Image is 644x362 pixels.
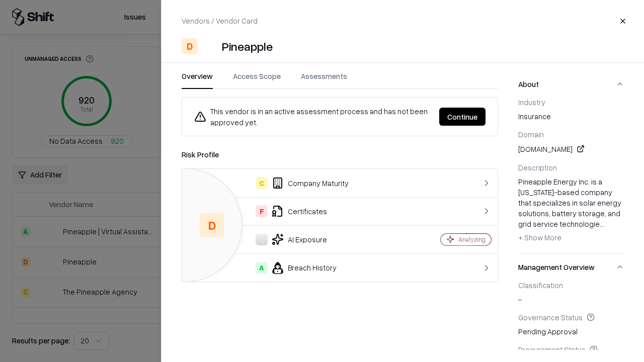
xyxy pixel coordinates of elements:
[301,71,347,89] button: Assessments
[256,205,268,217] div: F
[182,148,498,160] div: Risk Profile
[439,108,486,126] button: Continue
[518,254,624,281] button: Management Overview
[518,98,624,253] div: About
[190,233,406,245] div: AI Exposure
[518,176,624,246] div: Pineapple Energy Inc. is a [US_STATE]-based company that specializes in solar energy solutions, b...
[518,130,624,139] div: Domain
[518,281,624,290] div: Classification
[182,16,258,26] p: Vendors / Vendor Card
[182,38,198,54] div: D
[190,177,406,189] div: Company Maturity
[518,98,624,107] div: Industry
[190,205,406,217] div: Certificates
[518,163,624,172] div: Description
[518,111,624,122] span: insurance
[256,177,268,189] div: C
[518,281,624,305] div: -
[182,71,213,89] button: Overview
[518,143,624,155] div: [DOMAIN_NAME]
[256,262,268,274] div: A
[200,213,224,237] div: D
[194,106,431,128] div: This vendor is in an active assessment process and has not been approved yet.
[518,313,624,337] div: Pending Approval
[518,71,624,98] button: About
[518,313,624,322] div: Governance Status
[458,235,486,244] div: Analyzing
[518,233,561,242] span: + Show More
[518,345,624,354] div: Procurement Status
[202,38,218,54] img: Pineapple
[233,71,281,89] button: Access Scope
[190,262,406,274] div: Breach History
[222,38,273,54] div: Pineapple
[600,219,604,228] span: ...
[518,229,561,245] button: + Show More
